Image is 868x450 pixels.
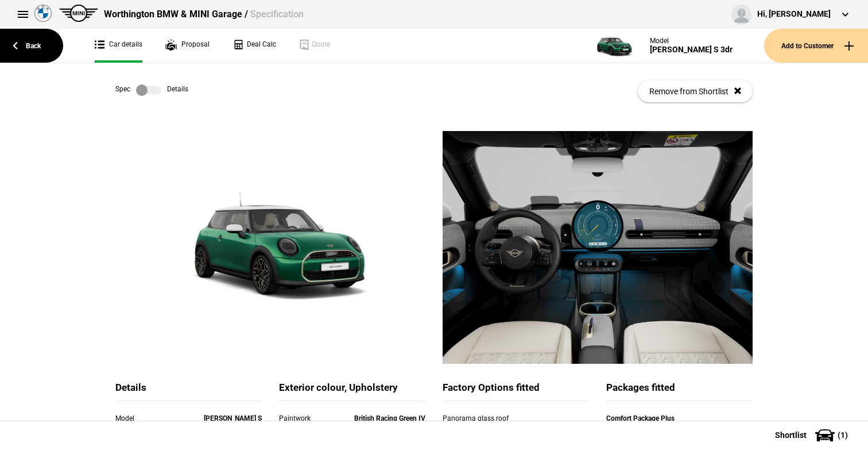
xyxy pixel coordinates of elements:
[838,431,848,439] span: ( 1 )
[165,29,210,63] a: Proposal
[606,414,675,422] strong: Comfort Package Plus
[250,9,304,20] span: Specification
[115,413,203,424] div: Model
[775,431,807,439] span: Shortlist
[650,37,733,45] div: Model
[758,421,868,449] button: Shortlist(1)
[59,5,98,22] img: mini.png
[104,8,304,21] div: Worthington BMW & MINI Garage /
[764,29,868,63] button: Add to Customer
[354,414,425,422] strong: British Racing Green IV
[95,29,142,63] a: Car details
[279,413,338,424] div: Paintwork
[443,381,589,401] div: Factory Options fitted
[606,381,753,401] div: Packages fitted
[34,5,52,22] img: bmw.png
[115,84,188,96] div: Spec Details
[638,80,753,102] button: Remove from Shortlist
[757,9,831,20] div: Hi, [PERSON_NAME]
[204,414,262,434] strong: [PERSON_NAME] S 3dr
[115,381,262,401] div: Details
[650,45,733,55] div: [PERSON_NAME] S 3dr
[279,381,425,401] div: Exterior colour, Upholstery
[232,29,276,63] a: Deal Calc
[443,413,545,424] div: Panorama glass roof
